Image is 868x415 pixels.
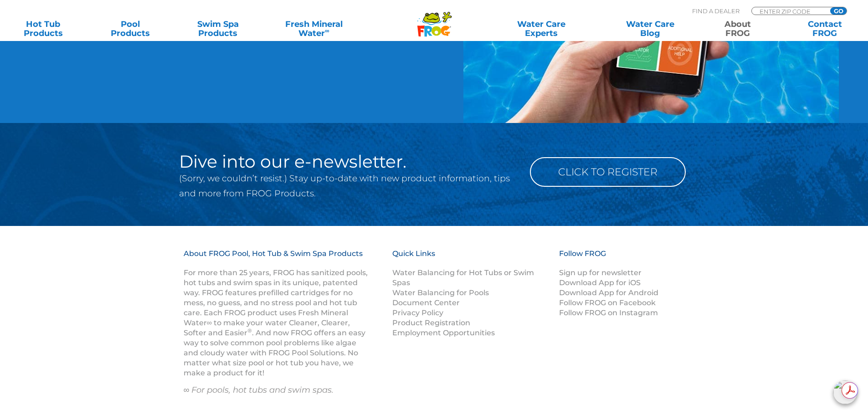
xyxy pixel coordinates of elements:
[325,27,329,34] sup: ∞
[759,7,820,15] input: Zip Code Form
[184,268,370,378] p: For more than 25 years, FROG has sanitized pools, hot tubs and swim spas in its unique, patented ...
[830,7,847,15] input: GO
[704,20,771,38] a: AboutFROG
[392,288,489,297] a: Water Balancing for Pools
[184,20,252,38] a: Swim SpaProducts
[692,7,740,15] p: Find A Dealer
[179,171,516,201] p: (Sorry, we couldn’t resist.) Stay up-to-date with new product information, tips and more from FRO...
[791,20,859,38] a: ContactFROG
[97,20,164,38] a: PoolProducts
[833,380,857,404] img: openIcon
[486,20,596,38] a: Water CareExperts
[616,20,684,38] a: Water CareBlog
[559,268,642,277] a: Sign up for newsletter
[9,20,77,38] a: Hot TubProducts
[271,20,356,38] a: Fresh MineralWater∞
[392,328,495,337] a: Employment Opportunities
[392,298,460,307] a: Document Center
[392,249,548,268] h3: Quick Links
[559,278,641,287] a: Download App for iOS
[559,249,673,268] h3: Follow FROG
[179,153,516,171] h2: Dive into our e-newsletter.
[559,308,658,317] a: Follow FROG on Instagram
[247,327,252,334] sup: ®
[392,318,470,327] a: Product Registration
[559,298,656,307] a: Follow FROG on Facebook
[184,249,370,268] h3: About FROG Pool, Hot Tub & Swim Spa Products
[392,268,534,287] a: Water Balancing for Hot Tubs or Swim Spas
[530,157,686,187] a: Click to Register
[559,288,658,297] a: Download App for Android
[392,308,443,317] a: Privacy Policy
[184,385,334,395] em: ∞ For pools, hot tubs and swim spas.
